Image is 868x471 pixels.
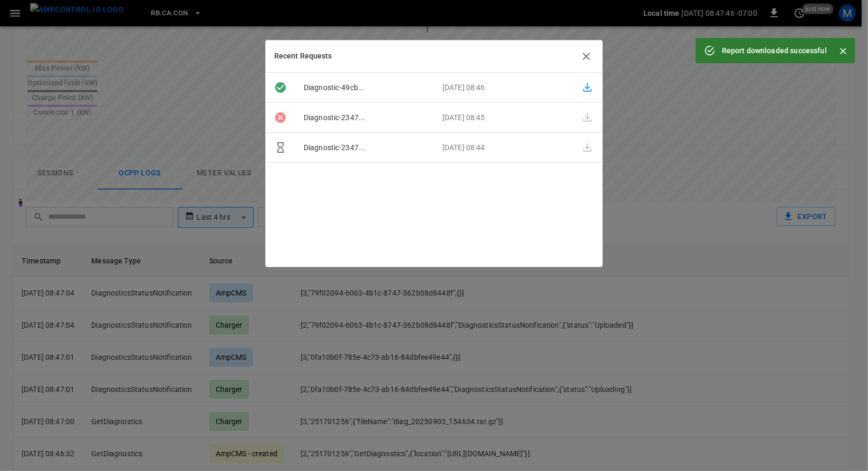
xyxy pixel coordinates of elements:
[266,111,295,124] div: Failed
[434,142,573,153] p: [DATE] 08:44
[295,142,434,153] p: Diagnostic-2347...
[434,112,573,123] p: [DATE] 08:45
[722,41,827,60] div: Report downloaded successful
[274,51,332,62] h6: Recent Requests
[266,141,295,154] div: Requested
[295,112,434,123] p: Diagnostic-2347...
[434,82,573,93] p: [DATE] 08:46
[295,82,434,93] p: Diagnostic-49cb...
[835,43,851,59] button: Close
[266,81,295,94] div: Downloaded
